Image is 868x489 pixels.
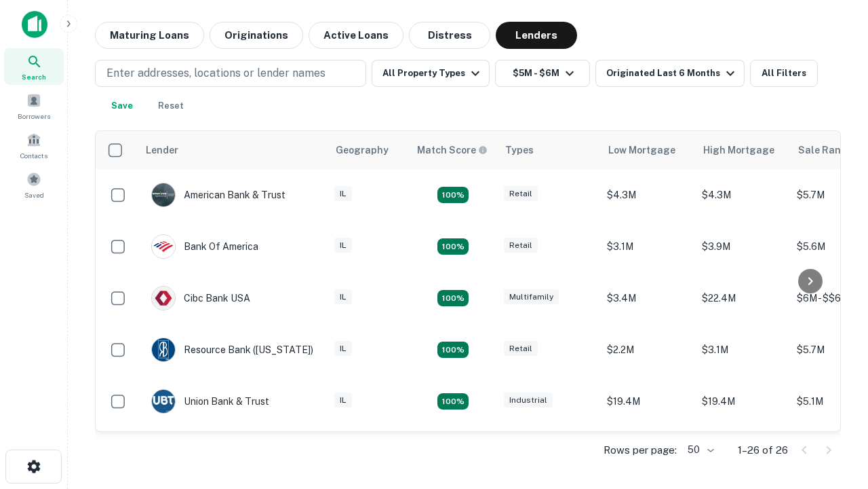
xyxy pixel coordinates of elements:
[800,337,868,402] iframe: Chat Widget
[4,166,64,203] a: Saved
[151,183,285,207] div: American Bank & Trust
[497,131,600,169] th: Types
[437,238,469,255] div: Matching Properties: 4, hasApolloMatch: undefined
[334,393,352,408] div: IL
[409,22,490,49] button: Distress
[151,389,269,414] div: Union Bank & Trust
[409,131,497,169] th: Capitalize uses an advanced AI algorithm to match your search with the best lender. The match sco...
[600,272,695,324] td: $3.4M
[4,88,64,124] a: Borrowers
[600,131,695,169] th: Low Mortgage
[152,338,175,361] img: picture
[336,142,389,158] div: Geography
[600,169,695,221] td: $4.3M
[595,60,745,87] button: Originated Last 6 Months
[695,221,790,272] td: $3.9M
[750,60,818,87] button: All Filters
[600,221,695,272] td: $3.1M
[600,324,695,376] td: $2.2M
[495,60,590,87] button: $5M - $6M
[4,48,64,85] a: Search
[152,287,175,310] img: picture
[18,111,50,122] span: Borrowers
[437,393,469,410] div: Matching Properties: 4, hasApolloMatch: undefined
[738,442,788,458] p: 1–26 of 26
[504,289,559,305] div: Multifamily
[152,183,175,206] img: picture
[22,11,47,38] img: capitalize-icon.png
[334,186,352,202] div: IL
[695,376,790,427] td: $19.4M
[146,142,178,158] div: Lender
[152,390,175,413] img: picture
[437,187,469,203] div: Matching Properties: 7, hasApolloMatch: undefined
[604,442,677,458] p: Rows per page:
[328,131,409,169] th: Geography
[695,169,790,221] td: $4.3M
[600,427,695,479] td: $4M
[334,289,352,305] div: IL
[100,92,144,120] button: Save your search to get updates of matches that match your search criteria.
[210,22,303,49] button: Originations
[417,143,485,158] h6: Match Score
[95,22,204,49] button: Maturing Loans
[437,342,469,358] div: Matching Properties: 4, hasApolloMatch: undefined
[504,186,538,202] div: Retail
[505,142,534,158] div: Types
[20,150,47,161] span: Contacts
[608,142,675,158] div: Low Mortgage
[372,60,490,87] button: All Property Types
[152,235,175,258] img: picture
[95,60,366,87] button: Enter addresses, locations or lender names
[151,338,313,362] div: Resource Bank ([US_STATE])
[703,142,774,158] div: High Mortgage
[334,238,352,253] div: IL
[334,341,352,357] div: IL
[496,22,577,49] button: Lenders
[504,393,553,408] div: Industrial
[138,131,328,169] th: Lender
[151,286,250,310] div: Cibc Bank USA
[149,92,193,120] button: Reset
[417,143,488,158] div: Capitalize uses an advanced AI algorithm to match your search with the best lender. The match sco...
[106,65,325,81] p: Enter addresses, locations or lender names
[22,71,46,82] span: Search
[309,22,403,49] button: Active Loans
[4,127,64,164] a: Contacts
[437,290,469,306] div: Matching Properties: 4, hasApolloMatch: undefined
[24,189,44,200] span: Saved
[695,324,790,376] td: $3.1M
[606,65,738,81] div: Originated Last 6 Months
[682,440,716,460] div: 50
[504,238,538,253] div: Retail
[695,131,790,169] th: High Mortgage
[600,376,695,427] td: $19.4M
[504,341,538,357] div: Retail
[695,427,790,479] td: $4M
[695,272,790,324] td: $22.4M
[151,234,258,259] div: Bank Of America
